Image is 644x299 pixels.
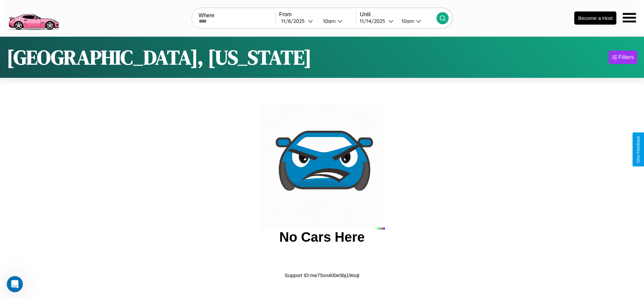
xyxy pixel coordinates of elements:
[279,230,364,245] h2: No Cars Here
[398,18,416,24] div: 10am
[636,136,641,163] div: Give Feedback
[618,54,634,61] div: Filters
[360,11,437,18] label: Until
[279,11,356,18] label: From
[199,12,276,19] label: Where
[279,18,318,25] button: 11/8/2025
[7,276,23,292] iframe: Intercom live chat
[7,43,312,71] h1: [GEOGRAPHIC_DATA], [US_STATE]
[259,103,385,230] img: car
[281,18,308,24] div: 11 / 8 / 2025
[318,18,356,25] button: 10am
[574,11,616,25] button: Become a Host
[320,18,337,24] div: 10am
[5,3,62,32] img: logo
[360,18,388,24] div: 11 / 14 / 2025
[396,18,437,25] button: 10am
[285,271,359,280] p: Support ID: me75xn400e5bj19isql
[609,51,637,64] button: Filters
